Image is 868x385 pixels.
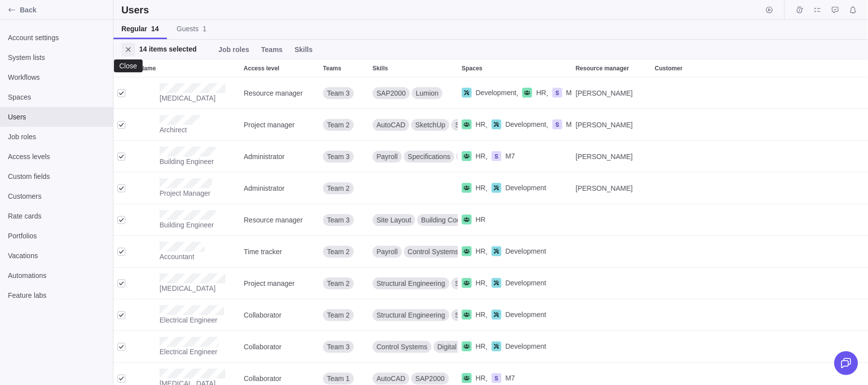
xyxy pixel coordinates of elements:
[476,119,486,129] span: HR
[476,246,486,256] span: HR
[369,299,458,331] div: Skills
[651,172,705,204] div: Customer
[462,246,488,257] div: ,
[160,252,205,262] span: Accountant
[8,271,105,280] span: Automations
[458,204,572,235] div: HR
[651,59,705,77] div: Customer
[369,236,458,267] div: Payroll, Control Systems, Tax Code
[327,247,350,257] span: Team 2
[576,152,633,162] span: [PERSON_NAME]
[244,152,284,162] span: Administrator
[651,204,705,236] div: Customer
[160,125,200,135] span: Archirect
[369,77,458,109] div: Skills
[437,342,535,352] span: Digital Signal Processing (DSP)
[458,77,572,109] div: Spaces
[651,236,705,268] div: Customer
[319,268,369,299] div: Teams
[151,25,159,33] span: 14
[462,183,488,193] div: ,
[319,331,369,363] div: Teams
[572,109,651,141] div: Resource manager
[462,341,488,352] div: ,
[505,119,546,129] span: Development
[319,236,369,268] div: Teams
[240,109,319,140] div: Project manager
[319,331,369,362] div: Team 3
[369,77,458,109] div: SAP2000, Lumion
[476,215,486,224] span: HR
[476,278,486,288] span: HR
[257,43,286,56] span: Teams
[491,119,548,130] div: ,
[136,331,240,363] div: Name
[415,120,445,130] span: SketchUp
[319,299,369,330] div: Team 2
[8,211,105,221] span: Rate cards
[476,183,486,193] span: HR
[240,236,319,267] div: Time tracker
[244,278,295,288] span: Project manager
[377,120,405,130] span: AutoCAD
[369,141,458,172] div: Payroll, Specifications, Building Codes
[572,77,651,109] div: Resource manager
[119,62,137,70] div: Close
[455,120,524,130] span: Structural Engineering
[327,120,350,130] span: Team 2
[319,109,369,140] div: Team 2
[240,204,319,236] div: Access level
[319,172,369,204] div: Team 2
[8,171,105,181] span: Custom fields
[327,342,350,352] span: Team 3
[458,109,572,141] div: Spaces
[536,88,546,98] span: HR
[458,77,572,109] div: Development, HR, M7
[476,341,486,351] span: HR
[319,204,369,235] div: Team 3
[572,268,651,299] div: Resource manager
[522,88,548,98] div: ,
[828,7,842,15] a: Approval requests
[377,152,398,162] span: Payroll
[8,132,105,142] span: Job roles
[240,109,319,141] div: Access level
[327,88,350,98] span: Team 3
[369,299,458,330] div: Structural Engineering, Specifications, Site Layout, Building Codes
[8,231,105,241] span: Portfolios
[177,24,207,34] span: Guests
[136,204,240,236] div: Name
[576,120,633,130] span: [PERSON_NAME]
[319,59,369,77] div: Teams
[846,3,860,17] span: Notifications
[377,247,398,257] span: Payroll
[121,43,135,56] span: Close
[377,374,405,384] span: AutoCAD
[8,53,105,62] span: System lists
[319,77,369,109] div: Team 3
[651,77,705,109] div: Customer
[291,43,317,56] span: Skills
[319,204,369,236] div: Teams
[240,299,319,331] div: Access level
[458,172,572,204] div: Spaces
[327,278,350,288] span: Team 2
[651,109,705,141] div: Customer
[240,172,319,204] div: Administrator
[651,299,705,331] div: Customer
[121,24,159,34] span: Regular
[319,299,369,331] div: Teams
[203,25,207,33] span: 1
[369,236,458,268] div: Skills
[572,77,651,109] div: Helen Smith
[319,141,369,172] div: Team 3
[240,172,319,204] div: Access level
[240,141,319,172] div: Access level
[327,152,350,162] span: Team 3
[327,310,350,320] span: Team 2
[215,43,253,56] span: Job roles
[458,268,572,299] div: HR, Development
[160,315,224,325] span: Electrical Engineer
[576,183,633,193] span: [PERSON_NAME]
[136,299,240,331] div: Name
